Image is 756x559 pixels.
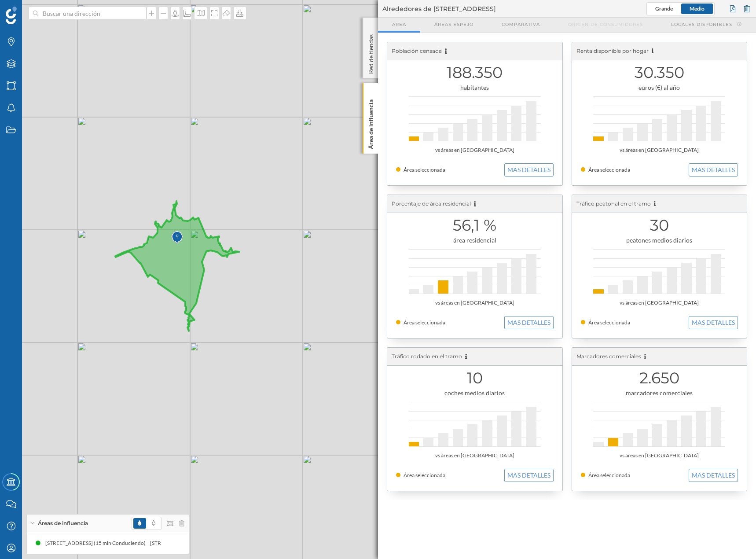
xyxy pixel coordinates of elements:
[581,451,738,460] div: vs áreas en [GEOGRAPHIC_DATA]
[581,146,738,154] div: vs áreas en [GEOGRAPHIC_DATA]
[572,348,747,366] div: Marcadores comerciales
[581,83,738,92] div: euros (€) al año
[396,217,554,234] h1: 56,1 %
[172,229,183,246] img: Marker
[434,21,473,28] span: Áreas espejo
[689,163,738,177] button: MAS DETALLES
[44,539,149,548] div: [STREET_ADDRESS] (15 min Conduciendo)
[689,469,738,482] button: MAS DETALLES
[588,319,630,326] span: Área seleccionada
[568,21,643,28] span: Origen de consumidores
[655,5,673,12] span: Grande
[502,21,540,28] span: Comparativa
[581,217,738,234] h1: 30
[396,370,554,386] h1: 10
[588,472,630,478] span: Área seleccionada
[396,83,554,92] div: habitantes
[504,316,554,329] button: MAS DETALLES
[367,96,375,149] p: Área de influencia
[581,236,738,245] div: peatones medios diarios
[392,21,406,28] span: Area
[382,4,496,13] span: Alrededores de [STREET_ADDRESS]
[387,42,562,60] div: Población censada
[396,236,554,245] div: área residencial
[581,370,738,386] h1: 2.650
[404,472,445,478] span: Área seleccionada
[6,7,17,24] img: Geoblink Logo
[396,64,554,81] h1: 188.350
[572,195,747,213] div: Tráfico peatonal en el tramo
[581,389,738,397] div: marcadores comerciales
[588,166,630,173] span: Área seleccionada
[396,451,554,460] div: vs áreas en [GEOGRAPHIC_DATA]
[689,316,738,329] button: MAS DETALLES
[396,298,554,307] div: vs áreas en [GEOGRAPHIC_DATA]
[387,195,562,213] div: Porcentaje de área residencial
[404,166,445,173] span: Área seleccionada
[38,519,88,527] span: Áreas de influencia
[18,6,49,14] span: Soporte
[671,21,732,28] span: Locales disponibles
[149,539,254,548] div: [STREET_ADDRESS] (15 min Conduciendo)
[581,298,738,307] div: vs áreas en [GEOGRAPHIC_DATA]
[690,5,705,12] span: Medio
[396,146,554,154] div: vs áreas en [GEOGRAPHIC_DATA]
[404,319,445,326] span: Área seleccionada
[396,389,554,397] div: coches medios diarios
[504,163,554,177] button: MAS DETALLES
[367,31,375,74] p: Red de tiendas
[581,64,738,81] h1: 30.350
[504,469,554,482] button: MAS DETALLES
[387,348,562,366] div: Tráfico rodado en el tramo
[572,42,747,60] div: Renta disponible por hogar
